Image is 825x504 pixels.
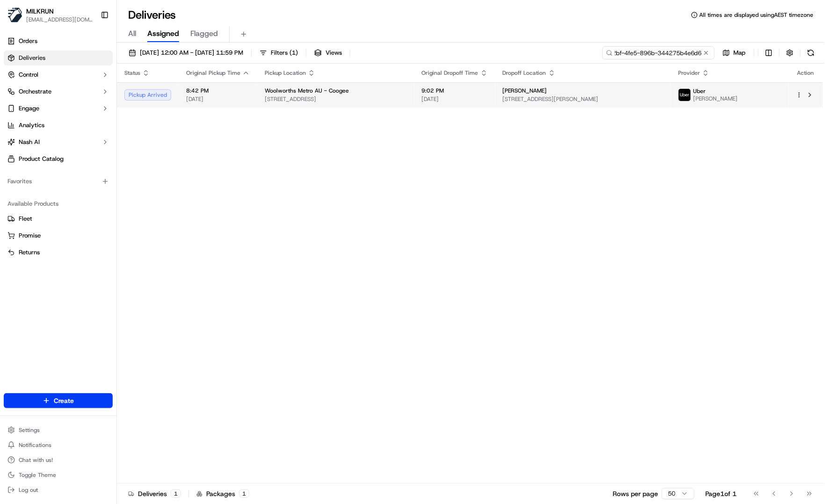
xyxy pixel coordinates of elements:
span: Orchestrate [19,87,51,96]
button: Nash AI [4,135,113,150]
button: MILKRUN [26,7,54,16]
input: Type to search [602,46,715,59]
div: Packages [196,489,249,498]
button: Views [310,46,346,59]
a: Deliveries [4,50,113,65]
span: Map [734,49,746,57]
button: Create [4,393,113,408]
span: [STREET_ADDRESS] [265,95,407,103]
span: [DATE] [186,95,250,103]
img: MILKRUN [7,7,22,22]
a: Product Catalog [4,151,113,166]
span: 8:42 PM [186,87,250,94]
button: Toggle Theme [4,468,113,482]
span: Assigned [147,28,179,39]
p: Rows per page [613,489,658,498]
button: Promise [4,228,113,243]
a: Fleet [7,215,109,223]
img: uber-new-logo.jpeg [679,89,691,101]
button: [DATE] 12:00 AM - [DATE] 11:59 PM [124,46,247,59]
button: Engage [4,101,113,116]
span: Returns [19,248,40,257]
span: Orders [19,37,37,45]
span: [PERSON_NAME] [693,95,738,102]
button: Log out [4,483,113,497]
span: Chat with us! [19,456,53,464]
div: Available Products [4,196,113,211]
span: [PERSON_NAME] [503,87,547,94]
span: Woolworths Metro AU - Coogee [265,87,349,94]
span: Analytics [19,121,44,130]
span: Dropoff Location [503,69,546,77]
div: Favorites [4,174,113,189]
div: Action [796,69,816,77]
span: Deliveries [19,54,45,62]
button: [EMAIL_ADDRESS][DOMAIN_NAME] [26,16,93,23]
button: Notifications [4,439,113,452]
button: Filters(1) [255,46,302,59]
span: Filters [271,49,298,57]
span: Nash AI [19,138,40,146]
div: 1 [239,490,249,498]
a: Promise [7,231,109,240]
a: Orders [4,34,113,49]
span: Toggle Theme [19,471,56,479]
button: Control [4,67,113,82]
span: [STREET_ADDRESS][PERSON_NAME] [503,95,663,103]
div: Deliveries [128,489,181,498]
button: Map [718,46,750,59]
button: Returns [4,245,113,260]
span: Log out [19,486,38,494]
span: Promise [19,231,41,240]
span: Pickup Location [265,69,306,77]
h1: Deliveries [128,7,176,22]
div: Page 1 of 1 [706,489,737,498]
span: Engage [19,104,39,113]
span: [DATE] 12:00 AM - [DATE] 11:59 PM [140,49,243,57]
button: Orchestrate [4,84,113,99]
span: ( 1 ) [289,49,298,57]
span: Status [124,69,140,77]
span: Create [54,396,74,405]
a: Analytics [4,118,113,133]
button: Fleet [4,211,113,226]
span: Original Dropoff Time [422,69,478,77]
span: Uber [693,87,706,95]
button: MILKRUNMILKRUN[EMAIL_ADDRESS][DOMAIN_NAME] [4,4,97,26]
span: Notifications [19,441,51,449]
span: All times are displayed using AEST timezone [700,11,814,19]
button: Chat with us! [4,454,113,467]
span: 9:02 PM [422,87,488,94]
span: Fleet [19,215,32,223]
span: [DATE] [422,95,488,103]
span: Views [326,49,342,57]
span: Flagged [190,28,218,39]
span: Settings [19,426,40,434]
span: Provider [678,69,700,77]
span: All [128,28,136,39]
span: Control [19,71,38,79]
button: Settings [4,424,113,437]
button: Refresh [804,46,818,59]
a: Returns [7,248,109,257]
span: Original Pickup Time [186,69,240,77]
div: 1 [171,490,181,498]
span: Product Catalog [19,155,64,163]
